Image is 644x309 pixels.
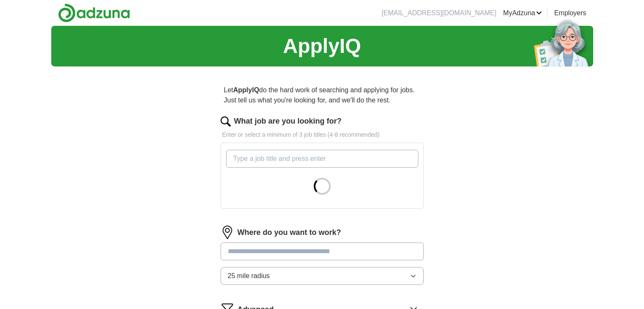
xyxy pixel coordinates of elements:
a: MyAdzuna [503,8,542,18]
li: [EMAIL_ADDRESS][DOMAIN_NAME] [381,8,496,18]
button: 25 mile radius [221,267,424,285]
h1: ApplyIQ [283,31,361,61]
img: Adzuna logo [58,3,130,22]
img: search.png [221,116,231,127]
input: Type a job title and press enter [226,150,418,168]
img: location.png [221,226,234,239]
label: What job are you looking for? [234,116,342,127]
label: Where do you want to work? [238,227,341,238]
strong: ApplyIQ [233,86,259,94]
span: 25 mile radius [228,271,270,281]
p: Enter or select a minimum of 3 job titles (4-8 recommended) [221,130,424,139]
a: Employers [554,8,586,18]
p: Let do the hard work of searching and applying for jobs. Just tell us what you're looking for, an... [221,82,424,109]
